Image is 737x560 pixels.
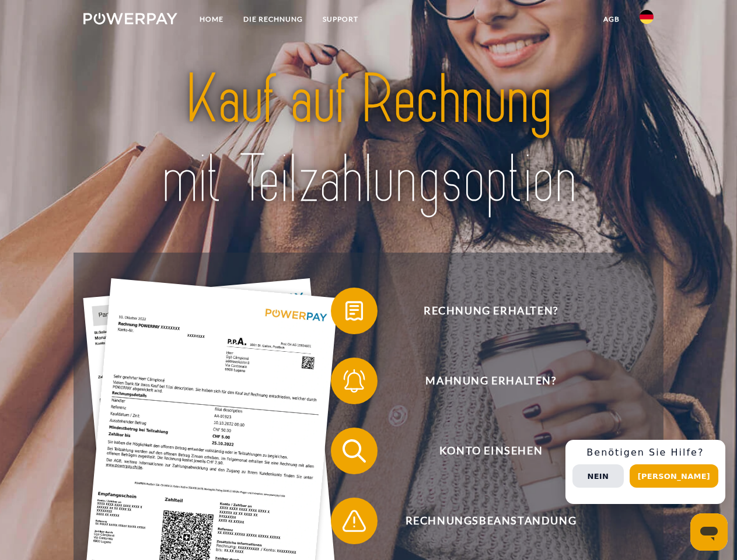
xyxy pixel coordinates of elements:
a: agb [593,9,630,30]
span: Konto einsehen [348,428,634,474]
button: [PERSON_NAME] [630,464,718,488]
a: DIE RECHNUNG [233,9,313,30]
img: qb_warning.svg [340,506,369,535]
img: de [640,10,654,24]
span: Rechnungsbeanstandung [348,498,634,544]
button: Rechnung erhalten? [331,288,634,334]
span: Mahnung erhalten? [348,358,634,404]
button: Rechnungsbeanstandung [331,498,634,544]
img: title-powerpay_de.svg [111,56,626,223]
iframe: Schaltfläche zum Öffnen des Messaging-Fensters [690,513,728,551]
a: SUPPORT [313,9,368,30]
span: Rechnung erhalten? [348,288,634,334]
button: Nein [572,464,624,488]
img: qb_search.svg [340,436,369,466]
div: Schnellhilfe [565,440,725,504]
button: Konto einsehen [331,428,634,474]
a: Home [190,9,233,30]
h3: Benötigen Sie Hilfe? [572,447,718,459]
img: qb_bill.svg [340,296,369,325]
button: Mahnung erhalten? [331,358,634,404]
img: logo-powerpay-white.svg [83,13,177,24]
img: qb_bell.svg [340,366,369,395]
